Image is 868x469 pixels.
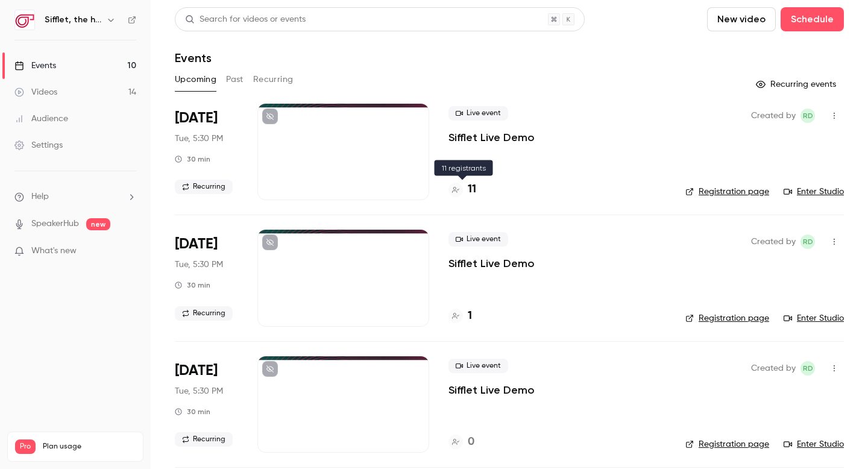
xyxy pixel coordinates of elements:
[14,139,63,151] div: Settings
[43,442,136,452] span: Plan usage
[175,133,223,145] span: Tue, 5:30 PM
[800,109,815,123] span: Romain Doutriaux
[784,438,844,450] a: Enter Studio
[448,130,535,145] a: Sifflet Live Demo
[31,190,49,203] span: Help
[448,434,474,450] a: 0
[175,361,218,380] span: [DATE]
[685,438,769,450] a: Registration page
[15,439,36,454] span: Pro
[751,361,796,376] span: Created by
[175,407,210,417] div: 30 min
[448,308,472,324] a: 1
[781,7,844,31] button: Schedule
[175,180,233,194] span: Recurring
[468,181,476,198] h4: 11
[15,10,34,30] img: Sifflet, the holistic data observability platform
[803,109,813,123] span: RD
[175,70,216,89] button: Upcoming
[175,280,210,290] div: 30 min
[448,256,535,271] a: Sifflet Live Demo
[448,383,535,397] a: Sifflet Live Demo
[175,259,223,271] span: Tue, 5:30 PM
[175,306,233,321] span: Recurring
[800,361,815,376] span: Romain Doutriaux
[448,106,508,121] span: Live event
[175,51,212,65] h1: Events
[14,86,57,98] div: Videos
[468,434,474,450] h4: 0
[685,312,769,324] a: Registration page
[226,70,244,89] button: Past
[31,218,79,230] a: SpeakerHub
[751,109,796,123] span: Created by
[185,13,306,26] div: Search for videos or events
[751,234,796,249] span: Created by
[803,234,813,249] span: RD
[448,359,508,373] span: Live event
[750,75,844,94] button: Recurring events
[14,60,56,72] div: Events
[784,186,844,198] a: Enter Studio
[45,14,101,26] h6: Sifflet, the holistic data observability platform
[86,218,110,230] span: new
[31,245,77,257] span: What's new
[14,190,136,203] li: help-dropdown-opener
[253,70,294,89] button: Recurring
[175,385,223,397] span: Tue, 5:30 PM
[685,186,769,198] a: Registration page
[175,432,233,447] span: Recurring
[803,361,813,376] span: RD
[122,246,136,257] iframe: Noticeable Trigger
[448,232,508,247] span: Live event
[448,181,476,198] a: 11
[175,230,238,326] div: Sep 30 Tue, 5:30 PM (Europe/Paris)
[175,104,238,200] div: Sep 16 Tue, 5:30 PM (Europe/Paris)
[175,154,210,164] div: 30 min
[175,356,238,453] div: Oct 14 Tue, 5:30 PM (Europe/Paris)
[175,109,218,128] span: [DATE]
[707,7,776,31] button: New video
[14,113,68,125] div: Audience
[468,308,472,324] h4: 1
[784,312,844,324] a: Enter Studio
[800,234,815,249] span: Romain Doutriaux
[175,234,218,254] span: [DATE]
